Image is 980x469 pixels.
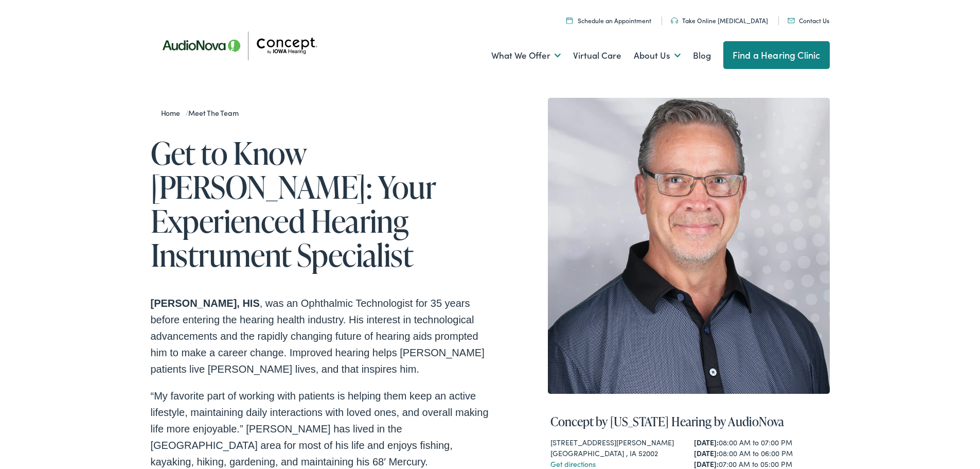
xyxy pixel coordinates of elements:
img: utility icon [671,18,678,24]
a: About Us [634,37,681,75]
a: Schedule an Appointment [566,16,651,25]
a: Find a Hearing Clinic [723,41,830,69]
div: [STREET_ADDRESS][PERSON_NAME] [550,437,683,448]
div: [GEOGRAPHIC_DATA] , IA 52002 [550,448,683,459]
strong: [DATE]: [694,437,719,447]
img: utility icon [788,18,795,23]
span: / [161,108,244,118]
a: Get directions [550,459,596,469]
img: A calendar icon to schedule an appointment at Concept by Iowa Hearing. [566,17,573,24]
strong: [DATE]: [694,448,719,458]
h4: Concept by [US_STATE] Hearing by AudioNova [550,414,827,429]
a: Blog [693,37,711,75]
img: Greg Klauer a hearing instrument specialist at Concept of Iowa Hearing in Dubuque, Iowa. [548,98,830,394]
strong: [DATE]: [694,459,719,469]
h1: Get to Know [PERSON_NAME]: Your Experienced Hearing Instrument Specialist [151,136,490,272]
a: Contact Us [788,16,829,25]
a: Take Online [MEDICAL_DATA] [671,16,768,25]
a: Virtual Care [573,37,621,75]
a: Meet the Team [188,108,243,118]
a: Home [161,108,185,118]
p: , was an Ophthalmic Technologist for 35 years before entering the hearing health industry. His in... [151,295,490,377]
a: What We Offer [491,37,561,75]
strong: [PERSON_NAME], HIS [151,298,260,309]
